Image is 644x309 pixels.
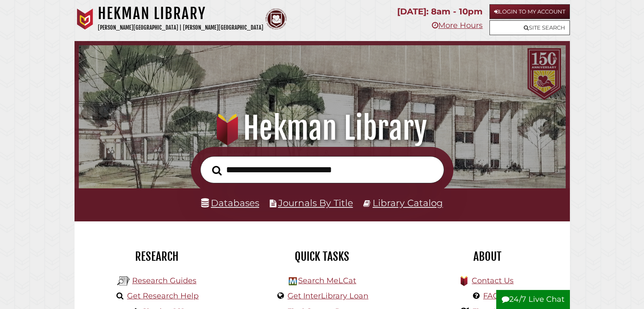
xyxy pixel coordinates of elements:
button: Search [208,163,226,178]
p: [DATE]: 8am - 10pm [397,4,483,19]
img: Hekman Library Logo [289,277,297,285]
p: [PERSON_NAME][GEOGRAPHIC_DATA] | [PERSON_NAME][GEOGRAPHIC_DATA] [98,23,263,33]
a: FAQs [483,291,503,301]
a: Login to My Account [489,4,570,19]
a: Site Search [489,20,570,35]
a: Journals By Title [278,197,353,208]
i: Search [212,165,222,175]
a: Contact Us [472,276,514,285]
a: Databases [201,197,259,208]
h1: Hekman Library [88,110,556,147]
a: Search MeLCat [298,276,356,285]
h2: Quick Tasks [246,249,398,264]
a: Get InterLibrary Loan [287,291,368,301]
h2: About [411,249,564,264]
a: Get Research Help [127,291,199,301]
a: Library Catalog [373,197,443,208]
a: More Hours [432,21,483,30]
img: Calvin University [75,8,96,30]
img: Calvin Theological Seminary [265,8,287,30]
h2: Research [81,249,233,264]
h1: Hekman Library [98,4,263,23]
a: Research Guides [132,276,196,285]
img: Hekman Library Logo [117,275,130,287]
